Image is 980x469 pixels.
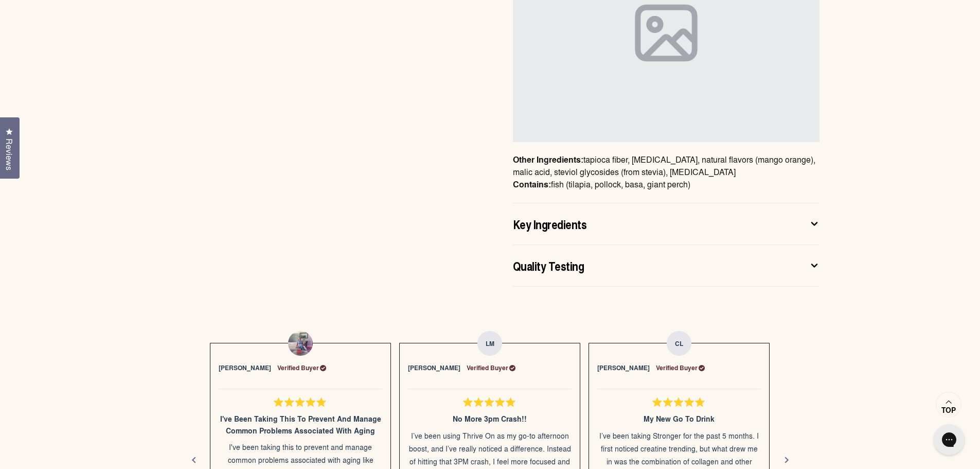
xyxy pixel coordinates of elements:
strong: [PERSON_NAME] [597,363,650,372]
div: My new go to drink [597,413,761,425]
strong: CL [667,331,691,356]
strong: Other Ingredients: [513,153,583,165]
strong: Contains: [513,178,551,190]
span: Top [941,406,956,415]
p: tapioca fiber, [MEDICAL_DATA], natural flavors (mango orange), malic acid, steviol glycosides (fr... [513,153,819,190]
img: Profile picture for Shannan C. [288,331,313,356]
div: Verified Buyer [467,363,515,373]
span: Reviews [3,138,16,170]
div: Verified Buyer [656,363,705,373]
strong: [PERSON_NAME] [408,363,460,372]
strong: LM [477,331,502,356]
span: Quality Testing [513,257,584,274]
strong: [PERSON_NAME] [219,363,271,372]
div: I've been taking this to prevent and manage common problems associated with aging [219,413,382,437]
span: Key Ingredients [513,216,587,232]
button: Quality Testing [513,245,819,286]
iframe: Gorgias live chat messenger [929,421,970,459]
button: Key Ingredients [513,203,819,245]
div: No more 3pm crash!! [408,413,572,425]
div: Verified Buyer [277,363,326,373]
